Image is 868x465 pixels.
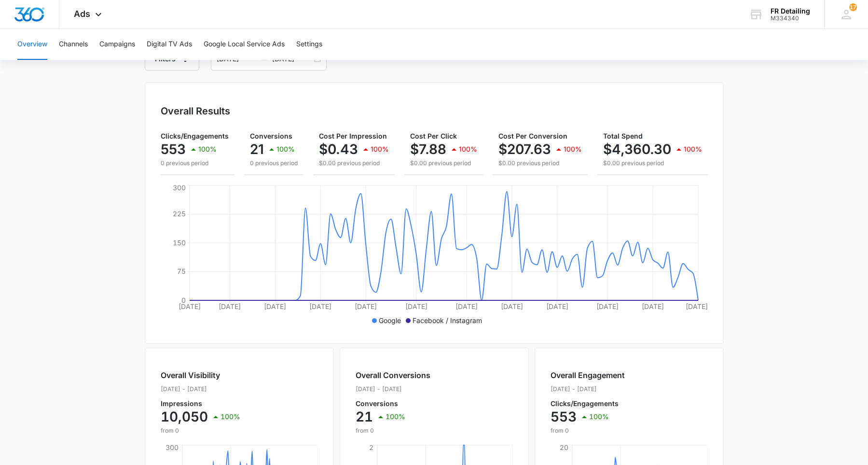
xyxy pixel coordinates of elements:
[179,302,201,310] tspan: [DATE]
[546,302,568,310] tspan: [DATE]
[603,132,643,140] span: Total Spend
[161,132,229,140] span: Clicks/Engagements
[498,132,567,140] span: Cost Per Conversion
[551,409,577,424] p: 553
[161,104,230,118] h3: Overall Results
[181,296,186,304] tspan: 0
[356,400,430,407] p: Conversions
[603,141,671,157] p: $4,360.30
[642,302,664,310] tspan: [DATE]
[309,302,331,310] tspan: [DATE]
[250,159,298,168] p: 0 previous period
[173,183,186,192] tspan: 300
[198,146,217,153] p: 100%
[356,426,430,435] p: from 0
[589,413,609,420] p: 100%
[355,302,377,310] tspan: [DATE]
[498,159,582,168] p: $0.00 previous period
[686,302,708,310] tspan: [DATE]
[264,302,286,310] tspan: [DATE]
[220,413,240,420] p: 100%
[161,426,240,435] p: from 0
[413,315,482,325] p: Facebook / Instagram
[771,7,810,15] div: account name
[405,302,427,310] tspan: [DATE]
[379,315,401,325] p: Google
[147,29,192,60] button: Digital TV Ads
[684,146,702,153] p: 100%
[99,29,135,60] button: Campaigns
[356,409,373,424] p: 21
[410,141,446,157] p: $7.88
[455,302,477,310] tspan: [DATE]
[500,302,523,310] tspan: [DATE]
[410,159,477,168] p: $0.00 previous period
[161,409,208,424] p: 10,050
[560,443,568,451] tspan: 20
[551,369,625,381] h2: Overall Engagement
[551,426,625,435] p: from 0
[161,369,240,381] h2: Overall Visibility
[596,302,619,310] tspan: [DATE]
[356,369,430,381] h2: Overall Conversions
[410,132,457,140] span: Cost Per Click
[386,413,405,420] p: 100%
[59,29,88,60] button: Channels
[564,146,582,153] p: 100%
[849,3,857,11] div: notifications count
[17,29,47,60] button: Overview
[771,15,810,22] div: account id
[603,159,702,168] p: $0.00 previous period
[250,141,264,157] p: 21
[849,3,857,11] span: 17
[319,132,387,140] span: Cost Per Impression
[177,267,186,275] tspan: 75
[219,302,241,310] tspan: [DATE]
[498,141,551,157] p: $207.63
[459,146,477,153] p: 100%
[319,159,389,168] p: $0.00 previous period
[161,400,240,407] p: Impressions
[356,385,430,394] p: [DATE] - [DATE]
[296,29,322,60] button: Settings
[551,400,625,407] p: Clicks/Engagements
[161,385,240,394] p: [DATE] - [DATE]
[161,159,229,168] p: 0 previous period
[371,146,389,153] p: 100%
[204,29,285,60] button: Google Local Service Ads
[250,132,292,140] span: Conversions
[173,239,186,247] tspan: 150
[319,141,358,157] p: $0.43
[173,210,186,218] tspan: 225
[369,443,373,451] tspan: 2
[161,141,186,157] p: 553
[74,9,90,19] span: Ads
[276,146,295,153] p: 100%
[165,443,179,451] tspan: 300
[551,385,625,394] p: [DATE] - [DATE]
